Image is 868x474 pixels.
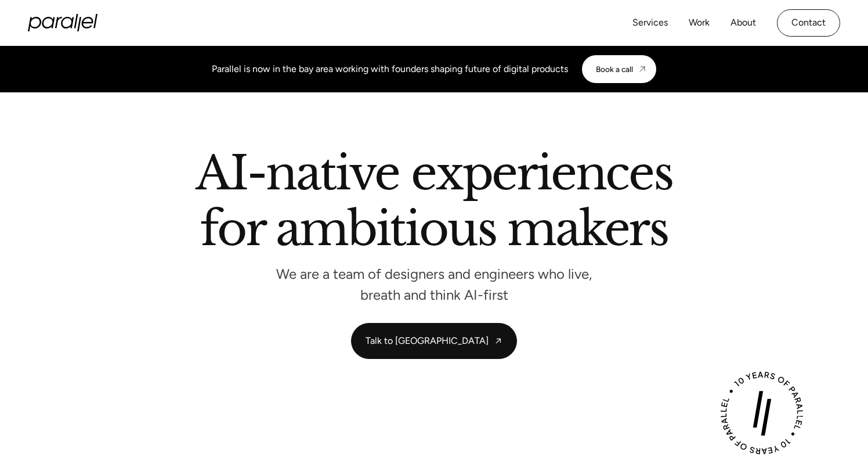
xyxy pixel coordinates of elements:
h2: AI-native experiences for ambitious makers [103,150,765,257]
img: CTA arrow image [638,64,647,74]
a: Contact [777,9,840,37]
div: Book a call [596,64,633,74]
a: About [730,15,756,31]
a: Services [632,15,668,31]
p: We are a team of designers and engineers who live, breath and think AI-first [260,269,608,300]
a: home [28,14,97,31]
div: Parallel is now in the bay area working with founders shaping future of digital products [212,62,568,76]
a: Work [689,15,710,31]
a: Book a call [582,55,656,83]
